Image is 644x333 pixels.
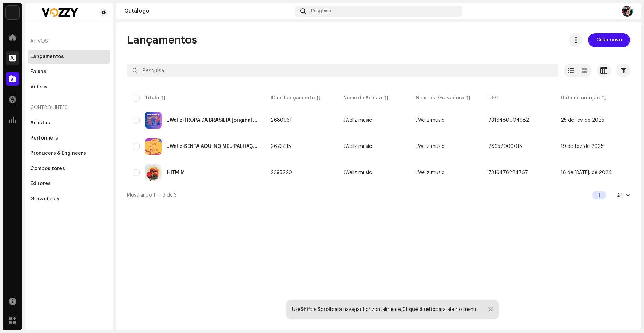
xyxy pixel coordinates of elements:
re-m-nav-item: Lançamentos [28,50,110,64]
div: ID de Lançamento [271,95,315,102]
div: Título [145,95,159,102]
re-m-nav-item: Vídeos [28,80,110,94]
div: Nome da Gravadora [416,95,464,102]
div: JWellz music [343,118,372,123]
div: Lançamentos [30,54,64,59]
span: 2680961 [271,118,292,123]
span: 19 de fev. de 2025 [561,144,604,149]
span: 2673415 [271,144,291,149]
re-m-nav-item: Faixas [28,65,110,79]
re-m-nav-item: Performers [28,131,110,145]
span: 7316478224767 [488,170,528,175]
img: 2d319964-9654-400c-ada4-fc1f54536c12 [30,8,88,17]
div: JWellz-TROPA DA BRASILIA [original mix] [167,118,260,123]
span: 7316480004982 [488,118,529,123]
span: 78957000015 [488,144,522,149]
input: Pesquisa [127,64,558,77]
span: JWellz music [343,170,405,175]
div: Compositores [30,166,65,171]
img: 1cf725b2-75a2-44e7-8fdf-5f1256b3d403 [6,6,19,19]
div: Producers & Engineers [30,151,86,156]
span: Criar novo [596,33,622,47]
div: 1 [592,191,606,199]
span: JWellz music [343,144,405,149]
re-m-nav-item: Gravadoras [28,192,110,206]
img: 12cfb40f-0584-4d94-8587-57fc5eca3195 [145,164,162,181]
div: Vídeos [30,84,47,90]
span: Mostrando 1 — 3 de 3 [127,193,177,198]
div: Use para navegar horizontalmente, para abrir o menu. [292,307,477,312]
span: JWellz music [416,118,444,123]
div: 24 [617,192,623,198]
span: 25 de fev. de 2025 [561,118,604,123]
div: JWellz music [343,170,372,175]
img: f7e8c03d-eb93-4abe-bfa3-2bfa04809547 [145,112,162,129]
div: Data de criação [561,95,600,102]
span: 2395220 [271,170,292,175]
div: JWellz-SENTA AQUI NO MEU PALHAÇO [original mix] [167,144,260,149]
strong: Clique direito [402,307,435,312]
button: Criar novo [588,33,630,47]
span: Lançamentos [127,33,197,47]
div: Nome de Artista [343,95,382,102]
div: Faixas [30,69,46,75]
span: Pesquisa [311,8,331,14]
div: HITMIM [167,170,185,175]
span: 18 de jul. de 2024 [561,170,612,175]
div: JWellz music [343,144,372,149]
re-m-nav-item: Editores [28,177,110,191]
div: Catálogo [124,8,292,14]
re-a-nav-header: Contribuintes [28,99,110,116]
span: JWellz music [343,118,405,123]
div: Gravadoras [30,196,59,202]
span: JWellz music [416,144,444,149]
div: Performers [30,135,58,141]
span: JWellz music [416,170,444,175]
div: Artistas [30,120,50,126]
re-m-nav-item: Compositores [28,162,110,175]
re-a-nav-header: Ativos [28,33,110,50]
img: 0d5d6643-e89c-4e0e-aa98-958a26ef94ef [622,6,633,17]
img: 41633726-e7c7-4be5-8eb3-2c2d49d3c154 [145,138,162,155]
re-m-nav-item: Artistas [28,116,110,130]
div: Editores [30,181,51,187]
strong: Shift + Scroll [300,307,331,312]
re-m-nav-item: Producers & Engineers [28,146,110,160]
